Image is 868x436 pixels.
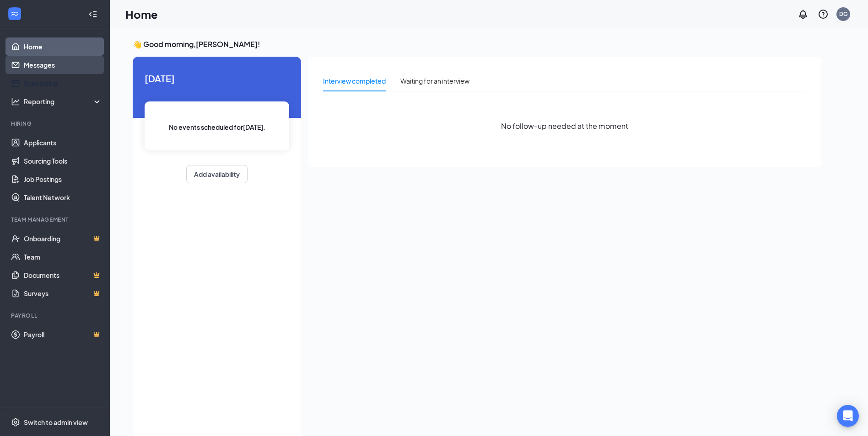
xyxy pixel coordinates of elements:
a: OnboardingCrown [24,229,102,248]
h1: Home [125,6,158,22]
svg: Settings [11,418,20,427]
a: Messages [24,56,102,74]
a: Scheduling [24,74,102,92]
div: Interview completed [323,76,386,86]
div: Waiting for an interview [400,76,469,86]
h3: 👋 Good morning, [PERSON_NAME] ! [133,39,821,49]
a: Job Postings [24,170,102,188]
a: PayrollCrown [24,325,102,344]
a: Team [24,248,102,266]
div: Payroll [11,312,100,319]
a: Talent Network [24,188,102,207]
a: Home [24,37,102,56]
span: No follow-up needed at the moment [501,120,628,132]
svg: Analysis [11,97,20,106]
div: Team Management [11,216,100,223]
div: DG [839,10,848,18]
a: SurveysCrown [24,284,102,303]
a: Applicants [24,133,102,152]
svg: Notifications [798,9,809,20]
button: Add availability [186,165,248,183]
div: Hiring [11,120,100,128]
div: Open Intercom Messenger [837,405,859,427]
svg: Collapse [88,10,97,19]
div: Reporting [24,97,102,106]
a: Sourcing Tools [24,152,102,170]
span: No events scheduled for [DATE] . [169,122,265,132]
a: DocumentsCrown [24,266,102,284]
svg: QuestionInfo [818,9,829,20]
span: [DATE] [145,71,289,85]
div: Switch to admin view [24,418,88,427]
svg: WorkstreamLogo [10,9,19,18]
